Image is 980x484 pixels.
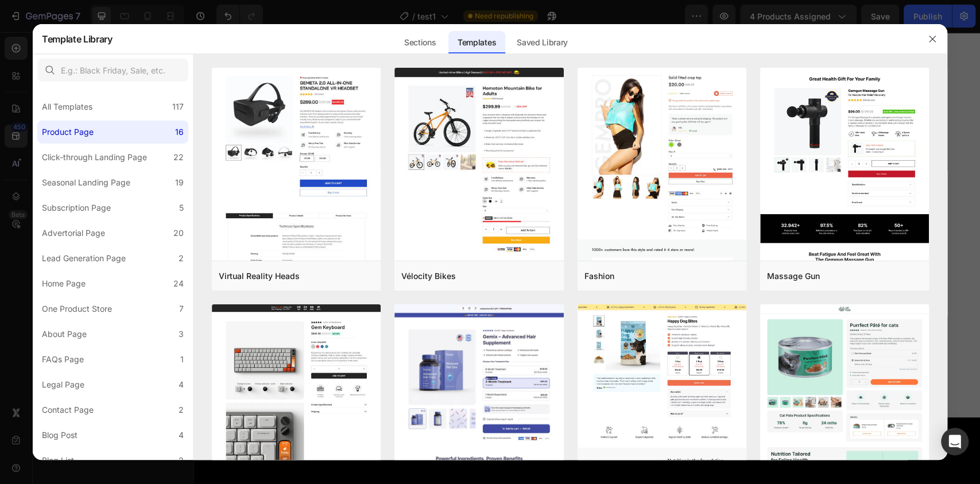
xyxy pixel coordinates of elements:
[42,378,84,392] div: Legal Page
[172,100,184,114] div: 117
[58,301,72,315] button: Carousel Back Arrow
[42,327,87,341] div: About Page
[767,269,820,283] div: Massage Gun
[173,150,184,164] div: 22
[42,125,94,139] div: Product Page
[402,26,513,42] legend: Band color: medium brown
[42,176,130,189] div: Seasonal Landing Page
[584,269,614,283] div: Fashion
[175,176,184,189] div: 19
[42,226,105,240] div: Advertorial Page
[42,302,112,316] div: One Product Store
[37,59,188,82] input: E.g.: Black Friday, Sale, etc.
[180,353,184,366] div: 1
[173,226,184,240] div: 20
[402,175,738,203] button: Add to cart
[42,277,86,291] div: Home Page
[532,55,591,65] span: medium brown
[941,428,969,455] div: Open Intercom Messenger
[412,55,437,65] span: Brown
[179,454,184,467] div: 2
[42,251,126,265] div: Lead Generation Page
[42,201,111,215] div: Subscription Page
[179,302,184,316] div: 7
[42,353,84,366] div: FAQs Page
[429,141,468,165] input: quantity
[508,31,577,54] div: Saved Library
[412,87,468,98] span: greyish-brown
[42,24,113,54] h2: Template Library
[173,277,184,291] div: 24
[42,403,94,417] div: Contact Page
[42,428,78,442] div: Blog Post
[42,150,147,164] div: Click-through Landing Page
[468,141,494,165] button: increment
[179,428,184,442] div: 4
[361,301,375,315] button: Carousel Next Arrow
[179,378,184,392] div: 4
[179,403,184,417] div: 2
[42,100,92,114] div: All Templates
[42,454,74,467] div: Blog List
[175,125,184,139] div: 16
[403,141,429,165] button: decrement
[179,201,184,215] div: 5
[179,327,184,341] div: 3
[395,31,445,54] div: Sections
[219,269,300,283] div: Virtual Reality Heads
[462,55,507,65] span: dark brown
[548,219,593,233] div: Buy it now
[402,212,738,239] button: Buy it now
[448,31,505,54] div: Templates
[179,251,184,265] div: 2
[401,269,456,283] div: Vélocity Bikes
[553,182,601,196] div: Add to cart
[402,115,738,131] div: Quantity
[616,55,690,65] span: muted dark brown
